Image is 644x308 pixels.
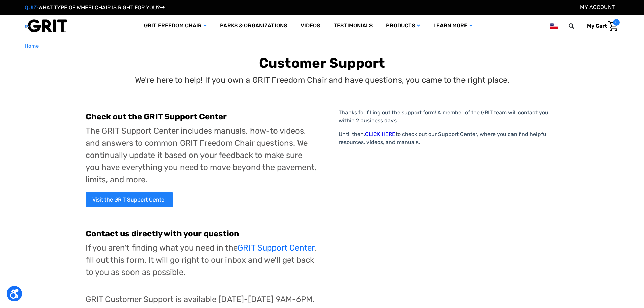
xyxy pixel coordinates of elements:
[339,130,559,146] p: Until then, to check out our Support Center, where you can find helpful resources, videos, and ma...
[608,21,618,31] img: Cart
[25,4,38,11] span: QUIZ:
[213,15,294,37] a: Parks & Organizations
[327,15,379,37] a: Testimonials
[552,264,641,296] iframe: Tidio Chat
[25,42,620,50] nav: Breadcrumb
[238,243,314,253] a: GRIT Support Center
[294,15,327,37] a: Videos
[86,192,173,207] a: Visit the GRIT Support Center
[86,125,317,186] p: The GRIT Support Center includes manuals, how-to videos, and answers to common GRIT Freedom Chair...
[427,15,479,37] a: Learn More
[25,19,67,33] img: GRIT All-Terrain Wheelchair and Mobility Equipment
[550,22,558,30] img: us.png
[25,43,39,49] span: Home
[580,4,615,10] a: Account
[25,4,165,11] a: QUIZ:WHAT TYPE OF WHEELCHAIR IS RIGHT FOR YOU?
[86,112,227,121] b: Check out the GRIT Support Center
[582,19,620,33] a: Cart with 0 items
[339,109,559,125] p: Thanks for filling out the support form! A member of the GRIT team will contact you within 2 busi...
[86,293,317,305] p: GRIT Customer Support is available [DATE]-[DATE] 9AM-6PM.
[86,229,239,238] b: Contact us directly with your question
[613,19,620,26] span: 0
[587,23,607,29] span: My Cart
[259,55,385,71] b: Customer Support
[86,242,317,278] p: If you aren't finding what you need in the , fill out this form. It will go right to our inbox an...
[365,131,396,137] a: CLICK HERE
[572,19,582,33] input: Search
[25,42,39,50] a: Home
[379,15,427,37] a: Products
[135,74,509,86] p: We're here to help! If you own a GRIT Freedom Chair and have questions, you came to the right place.
[137,15,213,37] a: GRIT Freedom Chair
